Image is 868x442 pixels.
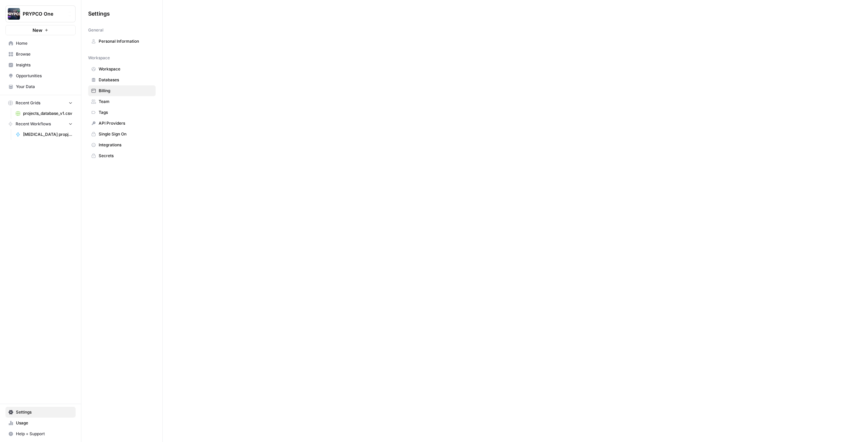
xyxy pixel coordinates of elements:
span: Settings [88,9,110,18]
span: Opportunities [16,73,73,79]
a: [MEDICAL_DATA] propjects enhancement [13,129,76,140]
a: Usage [5,418,76,428]
a: Integrations [88,140,156,150]
a: Browse [5,49,76,60]
a: projects_database_v1.csv [13,108,76,119]
a: Your Data [5,81,76,92]
span: PRYPCO One [23,10,64,17]
a: Secrets [88,150,156,161]
span: [MEDICAL_DATA] propjects enhancement [23,131,73,138]
span: Integrations [99,142,153,148]
button: Recent Workflows [5,119,76,129]
span: Insights [16,62,73,68]
a: Workspace [88,64,156,75]
span: Secrets [99,153,153,159]
span: Settings [16,409,73,415]
span: projects_database_v1.csv [23,110,73,117]
span: Help + Support [16,431,73,437]
img: PRYPCO One Logo [8,8,20,20]
a: Opportunities [5,70,76,81]
span: Billing [99,88,153,94]
span: Usage [16,420,73,426]
span: Team [99,99,153,105]
span: Recent Workflows [16,121,51,127]
a: Databases [88,75,156,85]
a: Home [5,38,76,49]
span: Databases [99,77,153,83]
a: Insights [5,60,76,70]
a: API Providers [88,118,156,129]
a: Settings [5,407,76,418]
span: Single Sign On [99,131,153,137]
a: Team [88,96,156,107]
span: Workspace [99,66,153,72]
button: Recent Grids [5,98,76,108]
span: Recent Grids [16,100,40,106]
a: Tags [88,107,156,118]
span: Your Data [16,84,73,90]
span: API Providers [99,120,153,126]
span: New [33,27,42,34]
span: Workspace [88,55,110,61]
a: Personal Information [88,36,156,47]
button: Workspace: PRYPCO One [5,5,76,22]
span: Tags [99,109,153,115]
span: Browse [16,51,73,57]
a: Single Sign On [88,129,156,140]
button: New [5,25,76,35]
span: Personal Information [99,38,153,44]
span: Home [16,40,73,46]
span: General [88,27,103,33]
button: Help + Support [5,428,76,439]
a: Billing [88,85,156,96]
